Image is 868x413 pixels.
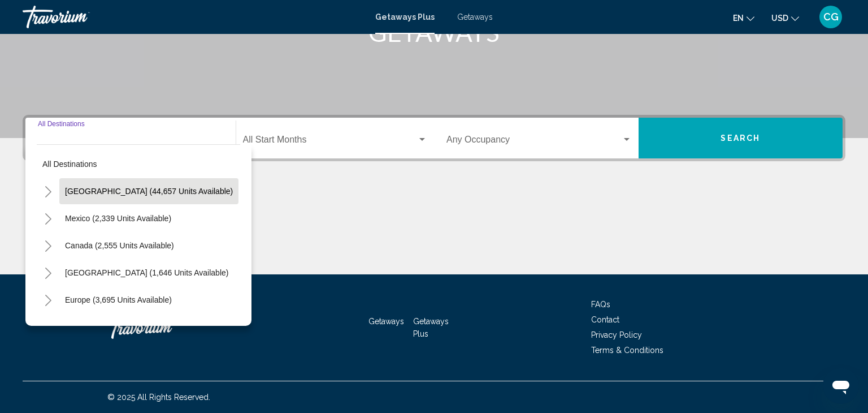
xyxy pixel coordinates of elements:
button: Toggle Australia (199 units available) [37,316,59,338]
button: Mexico (2,339 units available) [59,205,177,231]
button: [GEOGRAPHIC_DATA] (44,657 units available) [59,178,238,204]
span: [GEOGRAPHIC_DATA] (1,646 units available) [65,268,228,277]
a: Getaways Plus [375,12,435,21]
button: Toggle Mexico (2,339 units available) [37,207,59,230]
span: © 2025 All Rights Reserved. [107,393,210,402]
span: USD [771,14,788,23]
button: Toggle Canada (2,555 units available) [37,234,59,257]
button: Australia (199 units available) [59,314,176,340]
button: Europe (3,695 units available) [59,287,177,313]
button: All destinations [37,151,240,177]
a: Getaways Plus [413,317,449,338]
button: Change currency [771,10,799,26]
button: Canada (2,555 units available) [59,233,180,259]
button: Toggle Europe (3,695 units available) [37,289,59,311]
button: [GEOGRAPHIC_DATA] (1,646 units available) [59,260,234,286]
span: Mexico (2,339 units available) [65,214,171,223]
span: en [733,14,744,23]
button: Toggle United States (44,657 units available) [37,180,59,203]
span: All destinations [42,160,97,169]
a: Getaways [457,12,493,21]
a: Privacy Policy [591,330,642,339]
a: Terms & Conditions [591,346,663,355]
button: Toggle Caribbean & Atlantic Islands (1,646 units available) [37,261,59,284]
span: [GEOGRAPHIC_DATA] (44,657 units available) [65,187,233,196]
a: FAQs [591,300,610,309]
span: CG [823,11,839,23]
a: Travorium [107,311,220,345]
button: User Menu [816,5,845,29]
button: Search [639,118,843,158]
button: Change language [733,10,754,26]
span: Europe (3,695 units available) [65,295,172,304]
a: Getaways [368,317,404,326]
iframe: Button to launch messaging window [823,368,859,404]
a: Contact [591,315,619,324]
span: Canada (2,555 units available) [65,241,174,250]
a: Travorium [23,6,364,28]
span: Search [721,134,760,143]
div: Search widget [25,118,843,158]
